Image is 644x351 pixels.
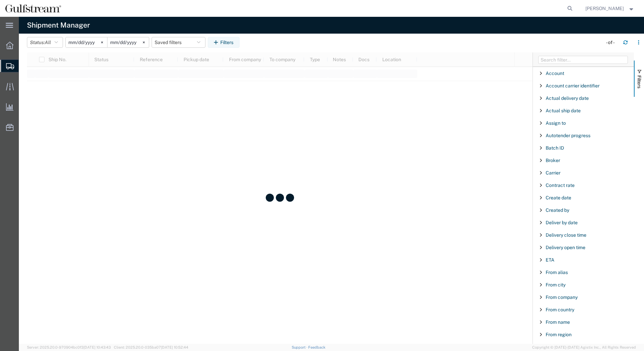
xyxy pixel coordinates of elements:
[27,17,90,34] h4: Shipment Manager
[546,120,566,126] span: Assign to
[546,108,581,113] span: Actual ship date
[538,56,628,64] input: Filter Columns Input
[27,37,63,48] button: Status:All
[152,37,205,48] button: Saved filters
[45,40,51,45] span: All
[546,220,578,225] span: Deliver by date
[27,345,111,349] span: Server: 2025.20.0-970904bc0f3
[546,319,570,325] span: From name
[546,245,585,250] span: Delivery open time
[546,71,564,76] span: Account
[546,232,586,238] span: Delivery close time
[585,5,624,12] span: Josh Roberts
[533,67,634,344] div: Filter List 66 Filters
[546,95,589,101] span: Actual delivery date
[546,307,574,312] span: From country
[66,37,107,47] input: Not set
[546,257,554,263] span: ETA
[84,345,111,349] span: [DATE] 10:43:43
[308,345,325,349] a: Feedback
[546,170,560,175] span: Carrier
[546,183,575,188] span: Contract rate
[532,345,636,350] span: Copyright © [DATE]-[DATE] Agistix Inc., All Rights Reserved
[546,332,572,337] span: From region
[546,195,571,200] span: Create date
[546,83,600,88] span: Account carrier identifier
[546,270,568,275] span: From alias
[114,345,188,349] span: Client: 2025.20.0-035ba07
[546,295,578,300] span: From company
[546,207,569,213] span: Created by
[637,75,642,88] span: Filters
[5,3,62,13] img: logo
[546,158,560,163] span: Broker
[606,39,618,46] div: - of -
[208,37,239,48] button: Filters
[585,4,635,12] button: [PERSON_NAME]
[546,133,590,138] span: Autotender progress
[546,282,566,287] span: From city
[292,345,309,349] a: Support
[107,37,149,47] input: Not set
[161,345,188,349] span: [DATE] 10:52:44
[546,145,564,151] span: Batch ID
